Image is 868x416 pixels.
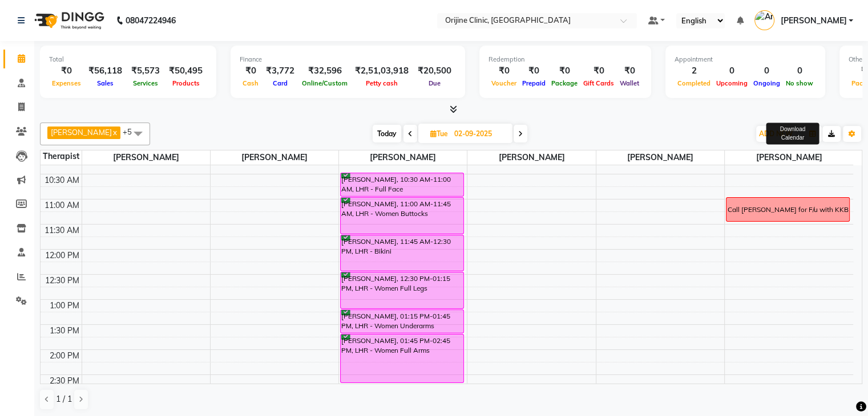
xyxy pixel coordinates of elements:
span: Wallet [617,79,642,87]
span: Ongoing [750,79,783,87]
span: [PERSON_NAME] [780,15,846,27]
div: Appointment [675,55,816,64]
span: [PERSON_NAME] [82,150,210,165]
span: Products [169,79,203,87]
b: 08047224946 [126,5,176,36]
div: Download Calendar [766,123,819,145]
div: ₹2,51,03,918 [350,64,413,78]
div: [PERSON_NAME], 01:45 PM-02:45 PM, LHR - Women Full Arms [341,335,463,382]
div: 0 [713,64,750,78]
span: Package [548,79,580,87]
span: [PERSON_NAME] [51,128,112,137]
span: Gift Cards [580,79,617,87]
span: Expenses [49,79,84,87]
button: ADD NEW [756,126,796,142]
div: 2:00 PM [47,350,82,362]
div: [PERSON_NAME], 01:15 PM-01:45 PM, LHR - Women Underarms [341,310,463,333]
div: ₹0 [488,64,519,78]
span: Due [426,79,443,87]
div: Total [49,55,207,64]
div: 2 [675,64,713,78]
span: Services [130,79,161,87]
div: ₹56,118 [84,64,127,78]
div: [PERSON_NAME], 12:30 PM-01:15 PM, LHR - Women Full Legs [341,272,463,308]
div: ₹0 [519,64,548,78]
div: 11:30 AM [42,225,82,236]
span: [PERSON_NAME] [211,150,338,165]
div: 12:30 PM [43,275,82,287]
div: ₹0 [617,64,642,78]
div: 11:00 AM [42,199,82,211]
a: x [112,128,117,137]
span: Cash [240,79,261,87]
span: [PERSON_NAME] [596,150,724,165]
div: 12:00 PM [43,250,82,262]
div: ₹0 [580,64,617,78]
div: [PERSON_NAME], 11:00 AM-11:45 AM, LHR - Women Buttocks [341,198,463,234]
span: Tue [427,129,451,138]
span: Petty cash [363,79,401,87]
div: ₹0 [49,64,84,78]
span: No show [783,79,816,87]
span: Voucher [488,79,519,87]
input: 2025-09-02 [451,125,508,142]
span: Today [373,125,401,142]
img: logo [29,5,107,36]
div: [PERSON_NAME], 11:45 AM-12:30 PM, LHR - Bikini [341,235,463,271]
div: ₹3,772 [261,64,299,78]
span: [PERSON_NAME] [339,150,467,165]
div: 10:30 AM [42,174,82,186]
span: Completed [675,79,713,87]
span: +5 [123,127,140,136]
div: Finance [240,55,456,64]
span: Upcoming [713,79,750,87]
div: Redemption [488,55,642,64]
div: 1:00 PM [47,300,82,312]
span: Prepaid [519,79,548,87]
div: ₹0 [548,64,580,78]
div: Therapist [41,150,82,162]
div: Call [PERSON_NAME] for F/u with KKB [728,205,849,215]
div: 0 [750,64,783,78]
span: [PERSON_NAME] [467,150,595,165]
div: 1:30 PM [47,325,82,337]
div: [PERSON_NAME], 10:30 AM-11:00 AM, LHR - Full Face [341,173,463,196]
div: ₹32,596 [299,64,350,78]
span: [PERSON_NAME] [725,150,853,165]
div: ₹5,573 [127,64,164,78]
div: 0 [783,64,816,78]
span: Sales [94,79,116,87]
img: Archana Gaikwad [754,10,774,30]
span: Online/Custom [299,79,350,87]
div: ₹20,500 [413,64,456,78]
span: Card [270,79,290,87]
div: 2:30 PM [47,375,82,387]
span: ADD NEW [759,129,793,138]
div: ₹50,495 [164,64,207,78]
span: 1 / 1 [56,393,72,405]
div: ₹0 [240,64,261,78]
